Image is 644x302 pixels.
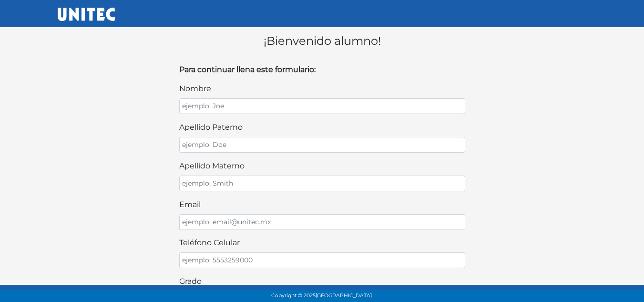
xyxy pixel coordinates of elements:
img: UNITEC [58,8,115,21]
label: Grado [179,276,202,287]
span: [GEOGRAPHIC_DATA]. [316,292,373,299]
input: ejemplo: Joe [179,98,465,114]
label: apellido materno [179,160,245,172]
p: Para continuar llena este formulario: [179,64,465,75]
input: ejemplo: Doe [179,137,465,153]
label: apellido paterno [179,122,243,133]
input: ejemplo: 5553259000 [179,252,465,268]
label: teléfono celular [179,237,240,249]
input: ejemplo: email@unitec.mx [179,214,465,230]
label: email [179,199,201,210]
label: nombre [179,83,211,94]
h4: ¡Bienvenido alumno! [179,34,465,48]
input: ejemplo: Smith [179,176,465,191]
